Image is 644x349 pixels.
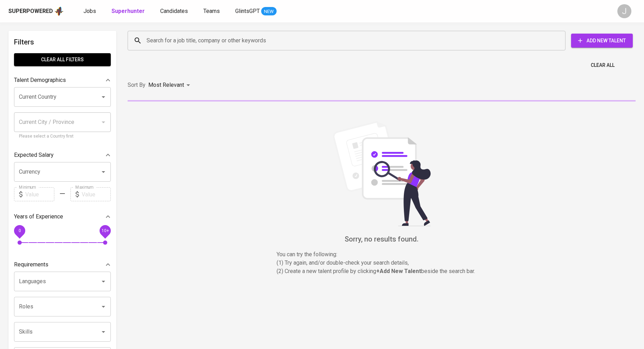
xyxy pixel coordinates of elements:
p: Expected Salary [14,151,54,159]
span: Candidates [160,8,188,14]
div: Most Relevant [148,79,192,92]
span: GlintsGPT [235,8,260,14]
a: Superpoweredapp logo [8,6,64,16]
input: Value [25,187,54,201]
h6: Sorry, no results found. [128,233,636,245]
span: Teams [203,8,220,14]
p: (2) Create a new talent profile by clicking beside the search bar. [277,267,487,275]
b: + Add New Talent [376,268,421,274]
span: Jobs [83,8,96,14]
button: Open [99,92,108,102]
a: GlintsGPT NEW [235,7,277,16]
div: Requirements [14,258,111,272]
span: Add New Talent [577,36,627,45]
span: Clear All [591,61,615,70]
img: file_searching.svg [329,121,434,226]
a: Superhunter [111,7,146,16]
a: Teams [203,7,221,16]
button: Open [99,167,108,177]
h6: Filters [14,36,111,48]
div: Superpowered [8,7,53,15]
a: Candidates [160,7,189,16]
p: You can try the following : [277,250,487,259]
span: Clear All filters [20,55,105,64]
p: Talent Demographics [14,76,66,84]
img: app logo [54,6,64,16]
button: Open [99,327,108,337]
p: (1) Try again, and/or double-check your search details, [277,259,487,267]
button: Clear All [588,59,617,72]
b: Superhunter [111,8,145,14]
input: Value [82,187,111,201]
p: Most Relevant [148,81,184,89]
div: Expected Salary [14,148,111,162]
button: Clear All filters [14,53,111,66]
span: NEW [261,8,277,15]
div: Years of Experience [14,210,111,224]
div: J [617,4,631,18]
button: Open [99,302,108,312]
p: Please select a Country first [19,133,106,140]
a: Jobs [83,7,97,16]
p: Requirements [14,260,48,269]
span: 0 [18,228,21,233]
button: Add New Talent [571,34,633,48]
button: Open [99,277,108,286]
div: Talent Demographics [14,73,111,87]
span: 10+ [101,228,109,233]
p: Sort By [128,81,145,89]
p: Years of Experience [14,212,63,221]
